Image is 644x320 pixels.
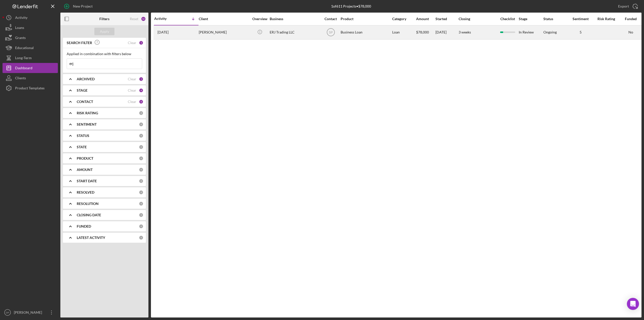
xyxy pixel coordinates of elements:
div: New Project [73,1,93,11]
div: Status [543,17,568,21]
div: 0 [139,213,143,217]
div: 0 [139,111,143,115]
div: Loan [392,26,416,39]
div: 5 [568,30,593,34]
div: Clear [128,100,136,104]
button: Grants [3,33,58,43]
b: RESOLVED [77,190,94,194]
div: 0 [139,133,143,138]
b: FUNDED [77,224,91,228]
button: Loans [3,23,58,33]
button: Apply [94,28,114,35]
div: 0 [139,224,143,229]
div: 1 [139,41,143,45]
div: Stage [519,17,543,21]
div: ERJ Trading LLC [270,26,320,39]
div: Category [392,17,416,21]
div: 0 [139,190,143,195]
a: Dashboard [3,63,58,73]
div: 0 [139,201,143,206]
div: Product [341,17,391,21]
div: Funded [619,17,642,21]
div: Grants [15,33,26,44]
div: Started [435,17,458,21]
div: 4 [139,88,143,93]
div: Clear [128,88,136,92]
b: RISK RATING [77,111,98,115]
div: Overview [250,17,269,21]
button: Clients [3,73,58,83]
div: Applied in combination with filters below [67,52,142,56]
b: STAGE [77,88,88,92]
div: Activity [154,17,176,21]
b: CLOSING DATE [77,213,101,217]
div: Clear [128,77,136,81]
div: $78,000 [416,26,435,39]
b: SENTIMENT [77,122,97,126]
button: Activity [3,13,58,23]
b: Filters [99,17,109,21]
div: Educational [15,43,34,54]
div: Apply [100,28,109,35]
div: [PERSON_NAME] [199,26,249,39]
div: Contact [321,17,340,21]
button: DP[PERSON_NAME] [3,307,58,317]
div: 0 [139,235,143,240]
b: CONTACT [77,100,93,104]
button: New Project [60,1,98,11]
div: Ongoing [543,30,557,34]
div: 0 [139,145,143,149]
div: [PERSON_NAME] [13,307,45,319]
div: 1 of 611 Projects • $78,000 [331,4,371,8]
time: 3 weeks [459,30,471,34]
div: 0 [139,167,143,172]
b: ARCHIVED [77,77,95,81]
b: PRODUCT [77,156,93,160]
b: STATE [77,145,87,149]
text: DP [6,311,9,314]
div: Risk Rating [594,17,619,21]
div: Client [199,17,249,21]
b: SEARCH FILTER [67,41,92,45]
div: Business Loan [341,26,391,39]
time: 2025-07-02 14:31 [157,30,169,34]
div: Business [270,17,320,21]
div: Sentiment [568,17,593,21]
a: Educational [3,43,58,53]
button: Export [613,1,641,11]
div: 1 [139,77,143,81]
div: No [619,30,642,34]
b: START DATE [77,179,97,183]
button: Product Templates [3,83,58,93]
div: 0 [139,179,143,183]
div: Reset [130,17,138,21]
div: Clear [128,41,136,45]
div: In Review [519,26,543,39]
text: SP [329,31,333,34]
b: AMOUNT [77,168,93,172]
div: Activity [15,13,27,24]
div: Closing [459,17,496,21]
div: Clients [15,73,26,84]
div: Checklist [497,17,518,21]
button: Long-Term [3,53,58,63]
div: Open Intercom Messenger [627,298,639,310]
b: RESOLUTION [77,202,99,206]
b: STATUS [77,134,89,138]
div: 12 [141,16,146,21]
div: Long-Term [15,53,32,64]
div: Loans [15,23,24,34]
div: Amount [416,17,435,21]
div: 0 [139,122,143,127]
div: Export [618,1,629,11]
div: Dashboard [15,63,32,74]
div: 0 [139,156,143,161]
div: 6 [139,99,143,104]
div: Product Templates [15,83,45,94]
div: [DATE] [435,26,458,39]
